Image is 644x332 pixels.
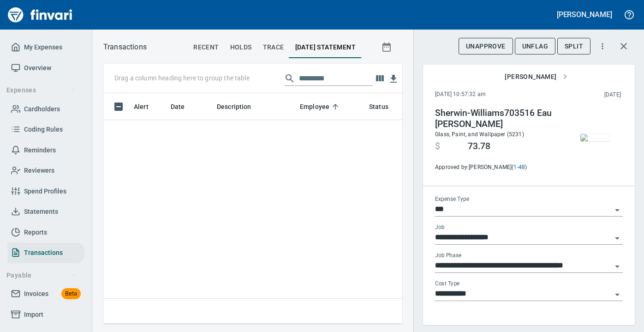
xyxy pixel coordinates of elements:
[459,38,513,55] button: UnApprove
[501,68,571,85] button: [PERSON_NAME]
[565,41,583,52] span: Split
[435,197,469,202] label: Expense Type
[134,101,161,112] span: Alert
[557,38,590,55] button: Split
[7,304,84,325] a: Import
[373,72,387,85] button: Choose columns to display
[580,134,610,141] img: receipts%2Fmarketjohnson%2F2025-10-02%2F7EoQjcTlMQeykoQ4HikGh9djkTK2__SK8p2NwWmfohUtkKr0To_thumb.jpg
[295,42,356,53] span: [DATE] Statement
[7,181,84,202] a: Spend Profiles
[557,10,612,19] h5: [PERSON_NAME]
[263,42,284,53] span: trace
[24,206,58,217] span: Statements
[300,101,341,112] span: Employee
[611,232,624,245] button: Open
[24,124,63,135] span: Coding Rules
[3,82,80,99] button: Expenses
[435,163,561,172] span: Approved by: [PERSON_NAME] ( )
[24,145,56,156] span: Reminders
[7,37,84,58] a: My Expenses
[7,99,84,120] a: Cardholders
[24,103,60,115] span: Cardholders
[555,7,614,22] button: [PERSON_NAME]
[369,101,400,112] span: Status
[300,101,329,112] span: Employee
[545,91,621,100] span: This charge was settled by the merchant and appears on the 2025/10/04 statement.
[230,42,252,53] span: holds
[6,85,76,96] span: Expenses
[24,165,54,176] span: Reviewers
[7,222,84,243] a: Reports
[7,140,84,161] a: Reminders
[24,309,43,320] span: Import
[7,242,84,263] a: Transactions
[435,131,524,138] span: Glass, Paint, and Wallpaper (5231)
[217,101,251,112] span: Description
[24,288,48,300] span: Invoices
[24,247,63,259] span: Transactions
[134,101,149,112] span: Alert
[611,204,624,217] button: Open
[435,253,461,259] label: Job Phase
[61,289,81,299] span: Beta
[114,73,250,83] p: Drag a column heading here to group the table
[103,42,147,53] p: Transactions
[24,186,66,197] span: Spend Profiles
[103,42,147,53] nav: breadcrumb
[171,101,197,112] span: Date
[611,288,624,301] button: Open
[24,227,47,238] span: Reports
[3,267,80,284] button: Payable
[466,41,506,52] span: UnApprove
[468,141,490,152] span: 73.78
[435,90,545,99] span: [DATE] 10:57:32 am
[217,101,263,112] span: Description
[515,38,555,55] button: UnFlag
[7,119,84,140] a: Coding Rules
[505,71,567,83] span: [PERSON_NAME]
[513,164,525,170] a: 1-48
[522,41,548,52] span: UnFlag
[387,72,400,86] button: Download table
[7,58,84,78] a: Overview
[193,42,219,53] span: recent
[171,101,185,112] span: Date
[6,270,76,281] span: Payable
[435,225,445,230] label: Job
[592,36,613,56] button: More
[435,108,561,130] h4: Sherwin-Williams703516 Eau [PERSON_NAME]
[24,42,62,53] span: My Expenses
[435,141,440,152] span: $
[6,4,75,26] img: Finvari
[7,160,84,181] a: Reviewers
[24,62,51,74] span: Overview
[7,284,84,304] a: InvoicesBeta
[7,201,84,222] a: Statements
[611,260,624,273] button: Open
[435,281,460,287] label: Cost Type
[613,35,635,57] button: Close transaction
[369,101,388,112] span: Status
